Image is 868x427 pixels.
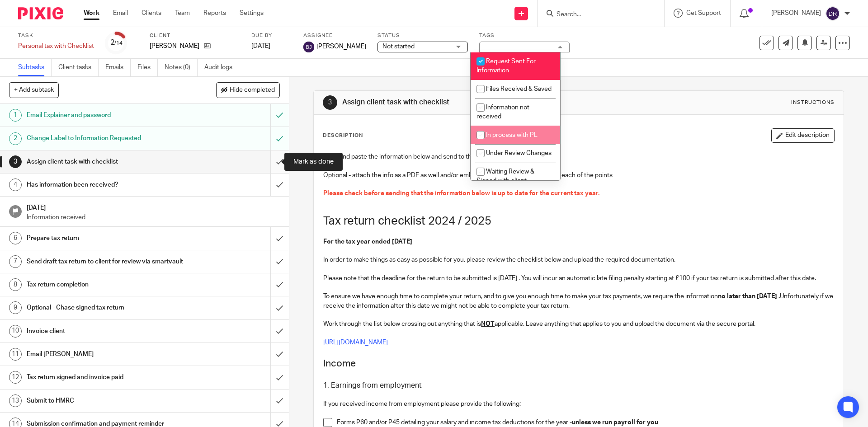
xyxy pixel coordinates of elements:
[240,9,264,18] a: Settings
[323,255,834,264] p: In order to make things as easy as possible for you, please review the checklist below and upload...
[165,59,198,76] a: Notes (0)
[27,255,183,268] h1: Send draft tax return to client for review via smartvault
[481,321,495,327] u: NOT
[142,9,161,18] a: Clients
[114,41,123,46] small: /14
[27,278,183,291] h1: Tax return completion
[9,178,22,191] div: 4
[203,9,226,18] a: Reports
[323,239,412,245] strong: For the tax year ended [DATE]
[150,42,199,51] p: [PERSON_NAME]
[18,7,63,19] img: Pixie
[476,104,529,120] span: Information not received
[27,301,183,314] h1: Optional - Chase signed tax return
[175,9,190,18] a: Team
[251,43,270,49] span: [DATE]
[27,371,183,384] h1: Tax return signed and invoice paid
[323,152,834,161] p: Copy and paste the information below and send to the client via a client task
[27,155,183,169] h1: Assign client task with checklist
[323,381,834,390] h3: 1. Earnings from employment
[84,9,99,18] a: Work
[18,59,52,76] a: Subtasks
[486,86,552,92] span: Files Received & Saved
[826,6,840,21] img: svg%3E
[377,32,468,39] label: Status
[323,339,388,346] a: [URL][DOMAIN_NAME]
[476,58,536,74] span: Request Sent For Information
[137,59,158,76] a: Files
[486,150,552,156] span: Under Review Changes
[9,278,22,291] div: 8
[9,255,22,268] div: 7
[27,131,183,145] h1: Change Label to Information Requested
[303,42,314,52] img: svg%3E
[323,274,834,283] p: Please note that the deadline for the return to be submitted is [DATE] . You will incur an automa...
[150,32,240,39] label: Client
[216,82,280,98] button: Hide completed
[18,42,94,51] div: Personal tax with Checklist
[572,419,658,426] strong: unless we run payroll for you
[323,171,834,180] p: Optional - attach the info as a PDF as well and/or embed a loom video talking through each of the...
[9,348,22,361] div: 11
[9,394,22,407] div: 13
[27,201,280,212] h1: [DATE]
[323,319,834,328] p: Work through the list below crossing out anything that is applicable. Leave anything that applies...
[323,399,834,408] p: If you received income from employment please provide the following:
[771,128,835,143] button: Edit description
[382,43,415,50] span: Not started
[9,301,22,314] div: 9
[110,38,123,48] div: 2
[105,59,131,76] a: Emails
[718,293,780,300] strong: no later than [DATE] .
[27,178,183,192] h1: Has information been received?
[58,59,99,76] a: Client tasks
[9,109,22,122] div: 1
[9,232,22,244] div: 6
[27,394,183,408] h1: Submit to HMRC
[337,418,834,427] p: Forms P60 and/or P45 detailing your salary and income tax deductions for the year -
[9,325,22,338] div: 10
[27,231,183,245] h1: Prepare tax return
[9,371,22,384] div: 12
[27,108,183,122] h1: Email Explainer and password
[9,82,59,98] button: + Add subtask
[316,42,366,51] span: [PERSON_NAME]
[791,99,835,106] div: Instructions
[27,324,183,338] h1: Invoice client
[323,292,834,310] p: To ensure we have enough time to complete your return, and to give you enough time to make your t...
[230,87,275,94] span: Hide completed
[323,214,834,228] h1: Tax return checklist 2024 / 2025
[342,98,598,107] h1: Assign client task with checklist
[323,356,834,371] h2: Income
[9,132,22,145] div: 2
[323,132,363,139] p: Description
[323,190,599,197] span: Please check before sending that the information below is up to date for the current tax year.
[27,213,280,222] p: Information received
[9,155,22,168] div: 3
[476,169,534,184] span: Waiting Review & Signed with client
[27,347,183,361] h1: Email [PERSON_NAME]
[303,32,366,39] label: Assignee
[113,9,128,18] a: Email
[251,32,292,39] label: Due by
[204,59,239,76] a: Audit logs
[18,32,94,39] label: Task
[323,95,337,110] div: 3
[486,132,538,138] span: In process with PL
